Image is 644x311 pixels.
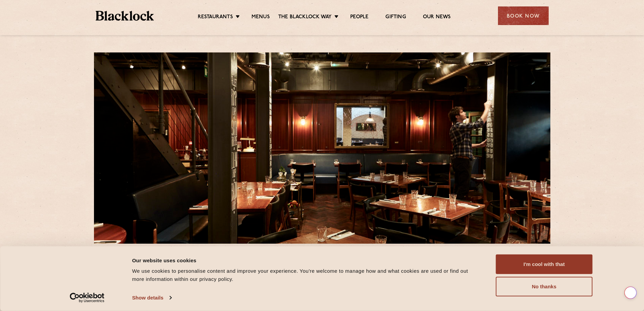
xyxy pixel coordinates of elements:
a: Gifting [385,14,406,21]
a: Show details [132,293,171,303]
a: People [350,14,368,21]
a: Restaurants [198,14,233,21]
img: BL_Textured_Logo-footer-cropped.svg [96,11,154,21]
a: Usercentrics Cookiebot - opens in a new window [57,293,117,303]
div: Book Now [498,6,549,25]
div: Our website uses cookies [132,256,481,264]
a: Our News [423,14,451,21]
div: We use cookies to personalise content and improve your experience. You're welcome to manage how a... [132,267,481,283]
a: The Blacklock Way [278,14,332,21]
button: I'm cool with that [496,254,593,274]
a: Menus [252,14,270,21]
button: No thanks [496,277,593,296]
